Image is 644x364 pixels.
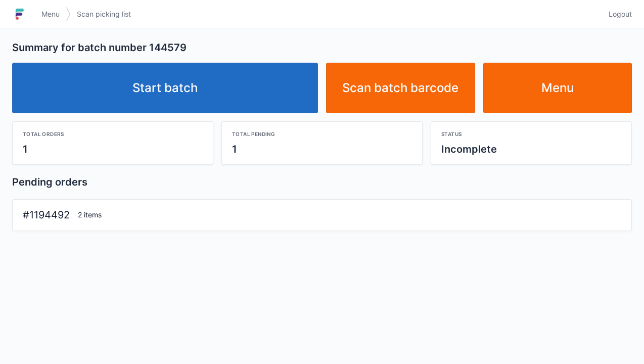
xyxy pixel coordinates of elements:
h2: Summary for batch number 144579 [12,40,632,55]
div: Incomplete [441,142,621,156]
div: 1 [23,142,203,156]
div: 2 items [74,210,625,220]
div: 1 [232,142,412,156]
a: Start batch [12,63,318,113]
span: Menu [41,9,60,19]
a: Scan picking list [71,5,137,23]
h2: Pending orders [12,175,632,189]
a: Logout [603,5,632,23]
a: Scan batch barcode [326,63,475,113]
span: Scan picking list [77,9,131,19]
div: Total orders [23,130,203,138]
div: #1194492 [19,208,74,222]
div: Total pending [232,130,412,138]
img: logo-small.jpg [12,6,27,22]
a: Menu [483,63,632,113]
a: Menu [35,5,66,23]
span: Logout [609,9,632,19]
img: svg> [66,2,71,26]
div: Status [441,130,621,138]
